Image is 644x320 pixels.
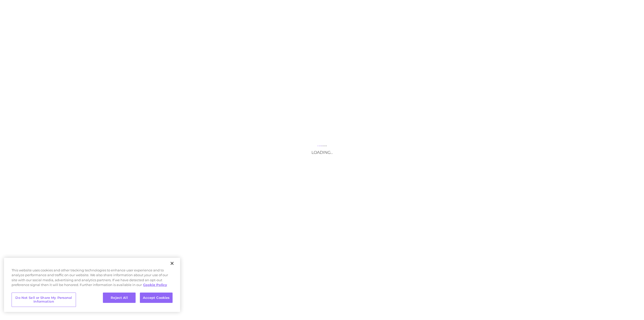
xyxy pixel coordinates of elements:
[4,268,180,290] div: This website uses cookies and other tracking technologies to enhance user experience and to analy...
[103,293,136,303] button: Reject All
[143,283,167,287] a: More information about your privacy, opens in a new tab
[167,258,178,269] button: Close
[140,293,173,303] button: Accept Cookies
[12,293,76,307] button: Do Not Sell or Share My Personal Information
[4,258,180,312] div: Privacy
[272,150,372,155] h3: Loading...
[4,258,180,312] div: Cookie banner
